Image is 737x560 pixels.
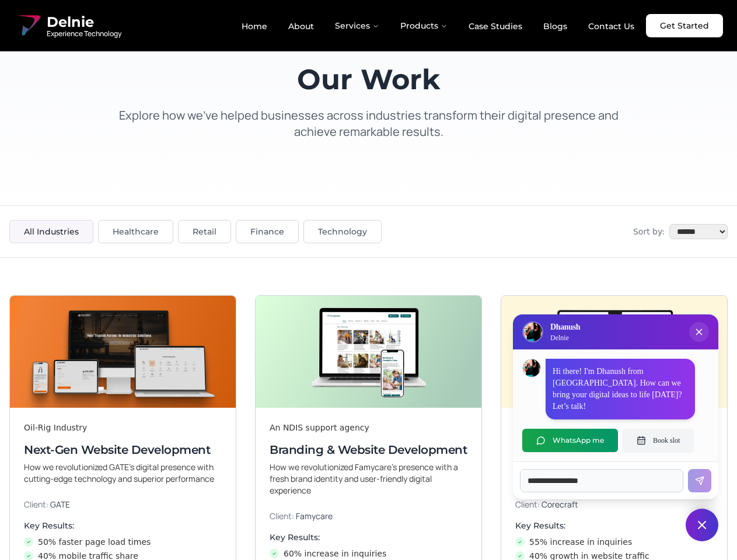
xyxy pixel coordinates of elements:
[515,536,713,548] li: 55% increase in inquiries
[523,359,540,377] img: Dhanush
[14,12,42,40] img: Delnie Logo
[550,333,580,342] p: Delnie
[178,220,231,243] button: Retail
[534,16,577,36] a: Blogs
[270,548,467,559] li: 60% increase in inquiries
[47,13,121,32] span: Delnie
[24,499,222,510] p: Client:
[303,220,382,243] button: Technology
[623,429,694,452] button: Book slot
[232,14,644,37] nav: Main
[553,366,688,412] p: Hi there! I'm Dhanush from [GEOGRAPHIC_DATA]. How can we bring your digital ideas to life [DATE]?...
[391,14,457,37] button: Products
[232,16,277,36] a: Home
[270,510,467,522] p: Client:
[24,536,222,548] li: 50% faster page load times
[501,296,727,408] img: Digital & Brand Revamp
[646,14,723,37] a: Get Started
[296,510,333,521] span: Famycare
[10,296,236,408] img: Next-Gen Website Development
[270,422,467,433] div: An NDIS support agency
[326,14,389,37] button: Services
[24,461,222,485] p: How we revolutionized GATE’s digital presence with cutting-edge technology and superior performance
[24,422,222,433] div: Oil-Rig Industry
[256,296,481,408] img: Branding & Website Development
[107,65,630,93] h1: Our Work
[24,442,222,458] h3: Next-Gen Website Development
[47,29,121,38] span: Experience Technology
[98,220,173,243] button: Healthcare
[9,220,93,243] button: All Industries
[459,16,532,36] a: Case Studies
[50,499,70,510] span: GATE
[279,16,323,36] a: About
[522,429,618,452] button: WhatsApp me
[236,220,299,243] button: Finance
[686,509,718,541] button: Close chat
[14,12,121,40] a: Delnie Logo Full
[270,461,467,496] p: How we revolutionized Famycare’s presence with a fresh brand identity and user-friendly digital e...
[523,323,542,341] img: Delnie Logo
[689,322,709,342] button: Close chat popup
[633,226,665,237] span: Sort by:
[270,531,467,543] h4: Key Results:
[24,520,222,531] h4: Key Results:
[107,107,630,140] p: Explore how we've helped businesses across industries transform their digital presence and achiev...
[550,321,580,333] h3: Dhanush
[579,16,644,36] a: Contact Us
[270,442,467,458] h3: Branding & Website Development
